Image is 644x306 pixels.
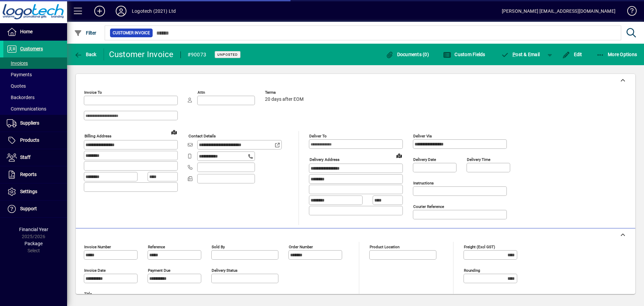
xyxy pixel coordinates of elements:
a: Invoices [3,57,67,69]
span: Custom Fields [443,52,485,57]
button: Edit [560,48,584,60]
a: Payments [3,69,67,80]
a: Suppliers [3,115,67,132]
span: Terms [265,90,305,95]
a: Products [3,132,67,149]
mat-label: Deliver via [413,134,432,138]
button: Filter [72,27,98,39]
span: Unposted [217,52,238,57]
span: Settings [20,189,37,194]
mat-label: Payment due [148,268,170,273]
a: Reports [3,166,67,183]
button: Add [89,5,110,17]
span: Support [20,206,37,211]
span: Quotes [7,83,26,89]
button: Documents (0) [384,48,431,60]
app-page-header-button: Back [67,48,104,60]
span: Communications [7,106,46,112]
span: Back [74,52,97,57]
span: Customer Invoice [113,30,150,36]
mat-label: Rounding [464,268,480,273]
mat-label: Delivery date [413,157,436,162]
mat-label: Deliver To [309,134,327,138]
span: Payments [7,72,32,77]
a: Settings [3,183,67,200]
span: Financial Year [19,227,48,232]
span: ost & Email [501,52,540,57]
mat-label: Courier Reference [413,204,444,209]
mat-label: Delivery time [467,157,490,162]
a: Quotes [3,80,67,92]
a: Home [3,24,67,40]
div: Logotech (2021) Ltd [132,6,176,16]
div: [PERSON_NAME] [EMAIL_ADDRESS][DOMAIN_NAME] [502,6,615,16]
mat-label: Delivery status [212,268,237,273]
mat-label: Title [84,292,92,296]
span: Customers [20,46,43,51]
a: Support [3,201,67,217]
a: Knowledge Base [622,1,636,23]
button: Custom Fields [441,48,487,60]
div: #90073 [187,49,207,60]
a: View on map [169,127,179,137]
button: More Options [595,48,639,60]
button: Post & Email [498,48,543,60]
mat-label: Instructions [413,181,434,185]
mat-label: Product location [370,245,399,249]
div: Customer Invoice [109,49,174,60]
span: Documents (0) [385,52,429,57]
a: View on map [394,150,405,161]
span: Filter [74,30,97,36]
a: Communications [3,103,67,115]
mat-label: Invoice date [84,268,106,273]
span: More Options [596,52,637,57]
a: Staff [3,149,67,166]
button: Profile [110,5,132,17]
mat-label: Reference [148,245,165,249]
mat-label: Invoice number [84,245,111,249]
span: Reports [20,172,37,177]
mat-label: Invoice To [84,90,102,95]
button: Back [72,48,98,60]
span: Home [20,29,33,34]
span: Suppliers [20,120,39,126]
mat-label: Attn [198,90,205,95]
a: Backorders [3,92,67,103]
span: Products [20,137,39,143]
span: P [513,52,516,57]
mat-label: Sold by [212,245,225,249]
span: Backorders [7,95,35,100]
span: Edit [562,52,582,57]
span: Invoices [7,60,28,66]
mat-label: Order number [289,245,313,249]
span: Package [24,241,43,246]
span: Staff [20,155,31,160]
mat-label: Freight (excl GST) [464,245,495,249]
span: 20 days after EOM [265,97,304,102]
